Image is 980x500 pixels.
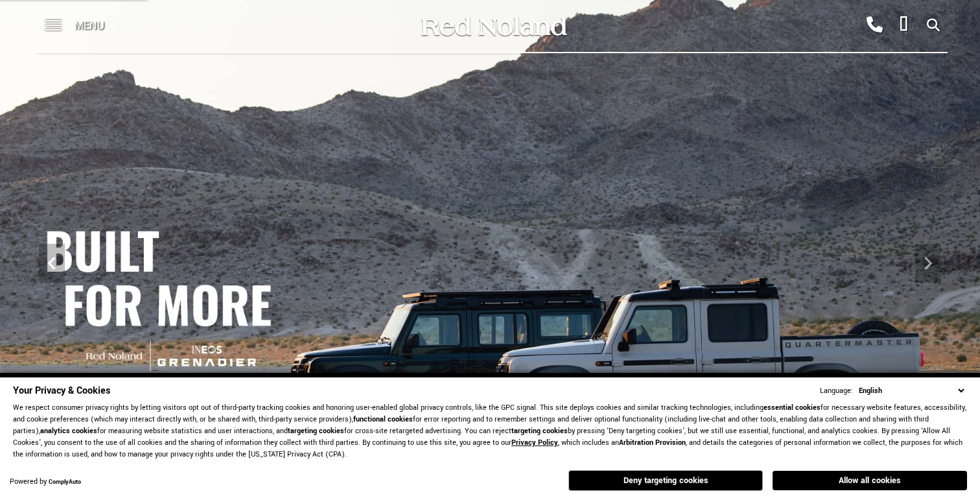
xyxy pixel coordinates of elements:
img: Red Noland Auto Group [419,15,568,38]
div: Previous [39,244,65,283]
p: We respect consumer privacy rights by letting visitors opt out of third-party tracking cookies an... [13,402,967,460]
strong: essential cookies [764,403,821,412]
strong: targeting cookies [288,426,344,436]
div: Language: [820,387,853,395]
span: Your Privacy & Cookies [13,384,110,398]
strong: targeting cookies [511,426,568,436]
strong: functional cookies [353,414,413,424]
strong: Arbitration Provision [619,438,686,447]
div: Next [915,244,941,283]
button: Deny targeting cookies [568,470,763,491]
button: Allow all cookies [773,471,967,490]
div: Powered by [10,478,81,486]
select: Language Select [856,385,967,397]
a: ComplyAuto [49,478,81,486]
strong: analytics cookies [40,426,97,436]
a: Privacy Policy [511,438,558,447]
